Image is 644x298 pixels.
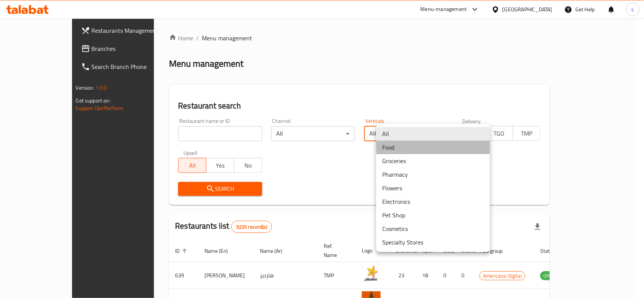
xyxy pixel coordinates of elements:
li: Electronics [376,195,490,208]
li: Cosmetics [376,222,490,235]
li: Flowers [376,181,490,195]
li: All [376,127,490,141]
li: Pet Shop [376,208,490,222]
li: Food [376,141,490,154]
li: Groceries [376,154,490,168]
li: Pharmacy [376,168,490,181]
li: Specialty Stores [376,235,490,249]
